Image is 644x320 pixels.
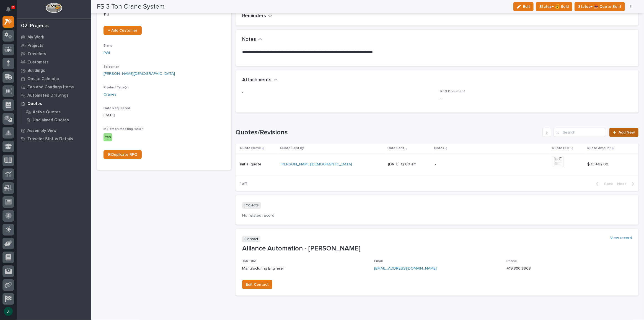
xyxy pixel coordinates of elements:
a: Cranes [104,92,117,98]
span: Phone [506,260,517,263]
p: [DATE] 12:00 am [388,162,431,167]
a: Projects [17,41,91,50]
input: Search [554,128,606,137]
span: ⎘ Duplicate RFQ [108,153,137,157]
p: Quote Amount [587,145,611,151]
a: My Work [17,33,91,41]
p: 2 [12,5,14,9]
span: Back [601,181,613,186]
span: Product Type(s) [104,86,129,89]
span: Status→ 💰 Sold [539,3,569,10]
span: Status→ 📤 Quote Sent [578,3,621,10]
span: Edit [523,4,530,9]
a: ⎘ Duplicate RFQ [104,150,142,159]
div: Notifications2 [7,7,14,16]
h2: Notes [242,37,256,43]
span: Salesman [104,65,119,68]
div: 02. Projects [21,23,49,29]
span: Edit Contact [246,281,269,288]
a: Onsite Calendar [17,75,91,83]
p: Fab and Coatings Items [27,85,74,90]
h2: Attachments [242,77,271,83]
tr: initial quoteinitial quote [PERSON_NAME][DEMOGRAPHIC_DATA] [DATE] 12:00 am-$ 73,462.00$ 73,462.00 [236,153,638,176]
button: Edit [513,2,534,11]
h2: FS 3 Ton Crane System [97,3,165,11]
p: Projects [242,202,261,209]
a: PWI [104,50,110,56]
span: Job Title [242,260,256,263]
h2: Reminders [242,13,266,19]
p: 1 of 1 [236,177,252,191]
span: Brand [104,44,113,47]
a: Add New [609,128,638,137]
button: Status→ 📤 Quote Sent [575,2,625,11]
p: Active Quotes [33,110,61,115]
p: Automated Drawings [27,93,69,98]
button: users-avatar [2,306,14,317]
p: Quotes [27,101,42,106]
a: Active Quotes [21,108,91,116]
p: No related record [242,213,632,218]
p: Quote Name [240,145,261,151]
a: + Add Customer [104,26,142,35]
p: Date Sent [388,145,404,151]
button: Back [592,181,615,186]
p: Traveler Status Details [27,137,73,142]
p: - [242,89,434,95]
span: In-Person Meeting Held? [104,127,143,131]
a: View record [610,236,632,240]
p: Quote Sent By [280,145,304,151]
p: Assembly View [27,128,56,133]
p: Buildings [27,68,45,73]
p: Travelers [27,52,46,57]
a: Quotes [17,99,91,108]
p: Customers [27,60,49,65]
a: [PERSON_NAME][DEMOGRAPHIC_DATA] [281,162,352,167]
p: Projects [27,43,43,48]
span: Add New [619,130,635,134]
span: RFQ Document [440,90,465,93]
a: Unclaimed Quotes [21,116,91,124]
button: Notifications [2,3,14,15]
a: [EMAIL_ADDRESS][DOMAIN_NAME] [374,267,437,270]
p: Onsite Calendar [27,76,60,81]
p: Manufacturing Engineer [242,266,368,272]
span: + Add Customer [108,29,137,32]
button: Attachments [242,77,278,83]
button: Status→ 💰 Sold [536,2,572,11]
p: Quote PDF [552,145,570,151]
p: $ 73,462.00 [587,161,609,167]
a: Customers [17,58,91,66]
button: Notes [242,37,262,43]
p: [DATE] [104,112,224,118]
p: Alliance Automation - [PERSON_NAME] [242,245,632,253]
h1: Quotes/Revisions [236,129,540,137]
button: Reminders [242,13,272,19]
a: Fab and Coatings Items [17,83,91,91]
p: Contact [242,236,260,243]
button: Next [615,181,638,186]
p: My Work [27,35,44,40]
p: Unclaimed Quotes [33,118,69,123]
a: [PERSON_NAME][DEMOGRAPHIC_DATA] [104,71,175,77]
p: - [440,96,632,102]
span: Date Requested [104,107,130,110]
button: Edit Contact [242,280,272,289]
div: Yes [104,133,112,141]
span: Email [374,260,383,263]
a: Assembly View [17,126,91,135]
a: Buildings [17,66,91,75]
p: Notes [434,145,444,151]
img: Workspace Logo [46,3,62,13]
p: 11 % [104,12,224,17]
a: 419.890.8968 [506,267,531,270]
a: Automated Drawings [17,91,91,99]
p: - [435,162,532,167]
a: Traveler Status Details [17,135,91,143]
span: Next [617,181,629,186]
a: Travelers [17,50,91,58]
p: initial quote [240,161,263,167]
